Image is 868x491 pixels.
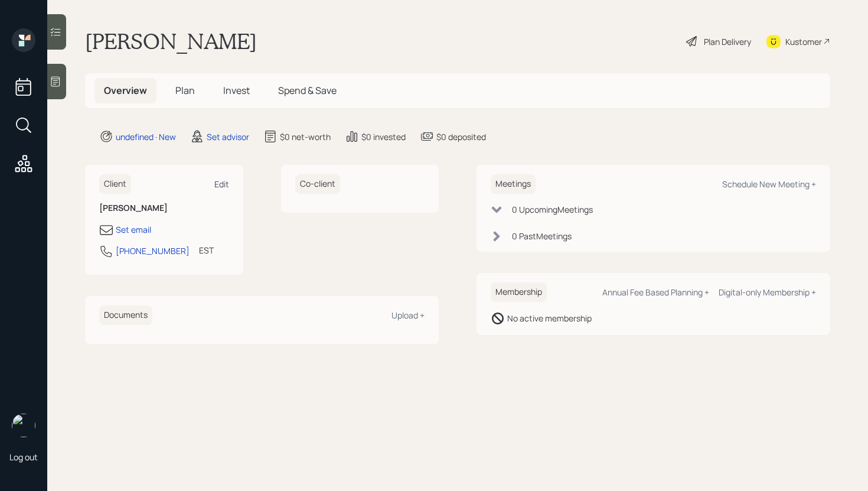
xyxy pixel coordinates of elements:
[722,178,816,190] div: Schedule New Meeting +
[116,245,190,257] div: [PHONE_NUMBER]
[491,174,536,194] h6: Meetings
[85,28,257,54] h1: [PERSON_NAME]
[207,131,249,143] div: Set advisor
[116,223,151,236] div: Set email
[9,451,38,463] div: Log out
[214,178,229,190] div: Edit
[602,287,709,298] div: Annual Fee Based Planning +
[99,203,229,213] h6: [PERSON_NAME]
[223,84,250,97] span: Invest
[361,131,406,143] div: $0 invested
[785,35,822,48] div: Kustomer
[104,84,147,97] span: Overview
[512,230,572,242] div: 0 Past Meeting s
[278,84,337,97] span: Spend & Save
[704,35,751,48] div: Plan Delivery
[12,414,35,437] img: retirable_logo.png
[391,310,425,321] div: Upload +
[295,174,340,194] h6: Co-client
[116,131,176,143] div: undefined · New
[99,305,152,325] h6: Documents
[491,282,547,302] h6: Membership
[280,131,331,143] div: $0 net-worth
[507,312,592,324] div: No active membership
[199,244,214,256] div: EST
[512,203,593,216] div: 0 Upcoming Meeting s
[99,174,131,194] h6: Client
[436,131,486,143] div: $0 deposited
[719,287,816,298] div: Digital-only Membership +
[175,84,195,97] span: Plan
